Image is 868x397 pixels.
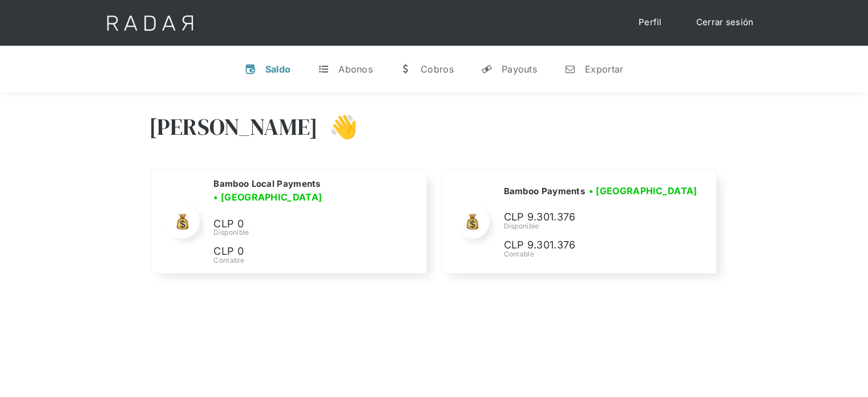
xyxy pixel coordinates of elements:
h2: Bamboo Local Payments [213,178,320,190]
div: Cobros [421,63,454,75]
p: CLP 0 [213,243,385,260]
div: w [400,63,411,75]
div: Contable [213,255,412,266]
a: Cerrar sesión [685,11,765,34]
div: Abonos [338,63,373,75]
h2: Bamboo Payments [503,186,585,197]
p: CLP 0 [213,216,385,232]
div: Payouts [502,63,537,75]
div: n [564,63,576,75]
a: Perfil [627,11,673,34]
div: t [318,63,329,75]
p: CLP 9.301.376 [503,209,675,226]
h3: • [GEOGRAPHIC_DATA] [589,184,697,198]
div: Contable [503,249,701,259]
div: Exportar [585,63,623,75]
div: Saldo [265,63,291,75]
div: y [481,63,492,75]
div: Disponible [213,227,412,238]
h3: • [GEOGRAPHIC_DATA] [213,190,322,204]
div: Disponible [503,221,701,231]
h3: [PERSON_NAME] [149,113,318,141]
h3: 👋 [318,113,358,141]
p: CLP 9.301.376 [503,237,675,254]
div: v [245,63,256,75]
